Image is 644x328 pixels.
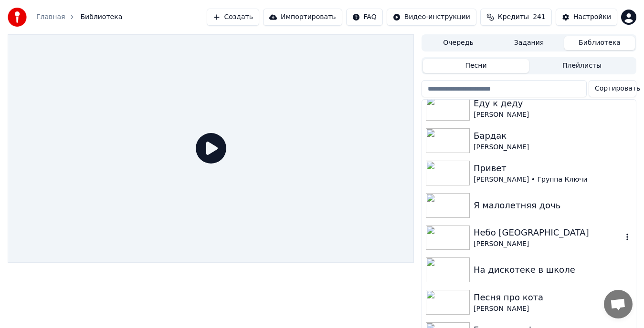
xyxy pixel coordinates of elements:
[207,9,259,26] button: Создать
[423,36,494,50] button: Очередь
[474,143,632,152] div: [PERSON_NAME]
[533,12,546,22] span: 241
[387,9,476,26] button: Видео-инструкции
[474,175,632,184] div: [PERSON_NAME] • Группа Ключи
[595,84,640,93] span: Сортировать
[498,12,529,22] span: Кредиты
[474,199,632,212] div: Я малолетняя дочь
[564,36,635,50] button: Библиотека
[556,9,617,26] button: Настройки
[474,97,632,110] div: Еду к деду
[423,59,529,73] button: Песни
[480,9,552,26] button: Кредиты241
[494,36,564,50] button: Задания
[36,12,65,22] a: Главная
[36,12,122,22] nav: breadcrumb
[474,110,632,120] div: [PERSON_NAME]
[474,291,632,304] div: Песня про кота
[604,290,633,318] div: Открытый чат
[474,129,632,143] div: Бардак
[263,9,342,26] button: Импортировать
[80,12,122,22] span: Библиотека
[573,12,611,22] div: Настройки
[474,263,632,277] div: На дискотеке в школе
[474,162,632,175] div: Привет
[474,239,623,249] div: [PERSON_NAME]
[529,59,635,73] button: Плейлисты
[8,8,27,27] img: youka
[474,304,632,314] div: [PERSON_NAME]
[346,9,383,26] button: FAQ
[474,226,623,239] div: Небо [GEOGRAPHIC_DATA]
